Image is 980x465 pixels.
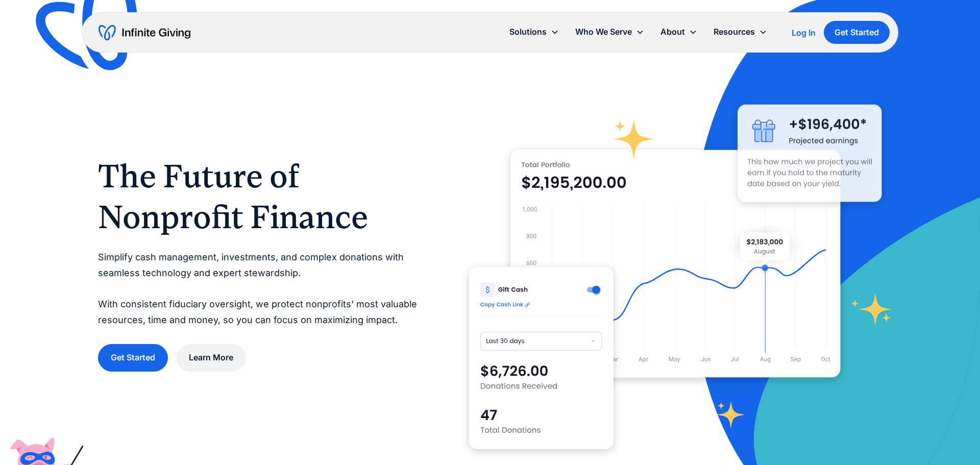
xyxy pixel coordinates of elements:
div: Resources [714,25,755,39]
a: home [99,25,190,41]
div: About [660,25,685,39]
div: Solutions [501,21,567,43]
img: nonprofit donation platform [510,150,841,378]
a: Get Started [824,21,890,44]
div: Solutions [509,25,547,39]
a: Get Started [98,344,168,371]
a: Log In [792,27,816,39]
div: Who We Serve [567,21,652,43]
img: fundraising star [851,293,892,325]
div: Resources [705,21,775,43]
a: Learn More [176,344,246,371]
p: Simplify cash management, investments, and complex donations with seamless technology and expert ... [98,250,428,328]
div: Who We Serve [575,25,632,39]
img: donation software for nonprofits [469,267,614,449]
div: About [652,21,705,43]
div: Log In [792,29,816,37]
h1: The Future of Nonprofit Finance [98,156,428,237]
